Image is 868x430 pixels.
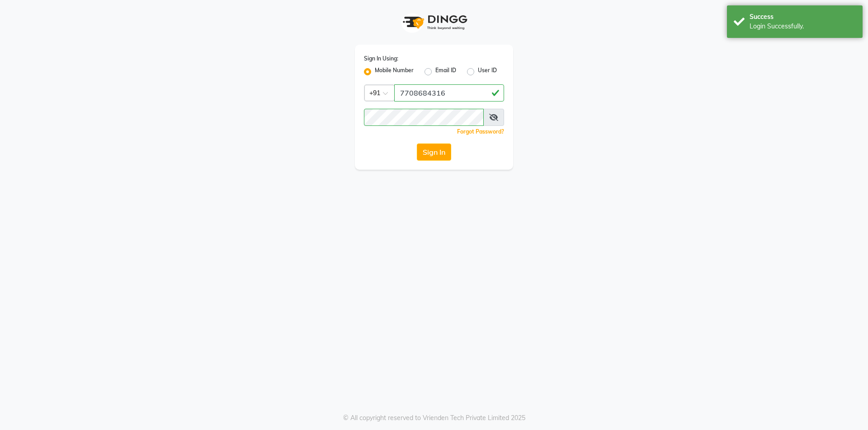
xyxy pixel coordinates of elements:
div: Success [750,12,856,22]
input: Username [364,109,484,126]
label: Email ID [435,66,456,77]
div: Login Successfully. [750,22,856,31]
label: Sign In Using: [364,55,398,63]
label: Mobile Number [375,66,414,77]
label: User ID [478,66,497,77]
img: logo1.svg [398,9,470,36]
button: Sign In [417,143,451,161]
a: Forgot Password? [457,128,504,135]
input: Username [394,84,504,102]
